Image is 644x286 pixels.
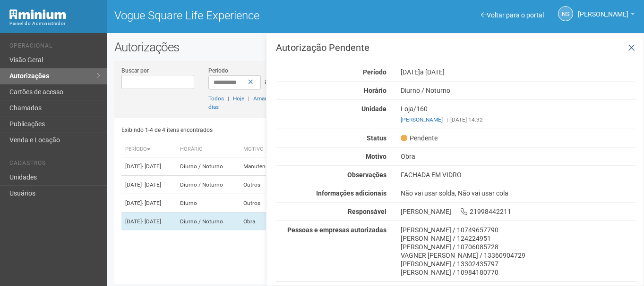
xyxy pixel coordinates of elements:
strong: Status [367,134,386,142]
td: Diurno [176,194,240,212]
div: [DATE] [394,68,644,76]
div: [PERSON_NAME] / 13302435797 [401,260,636,268]
td: [DATE] [121,194,176,212]
span: a [DATE] [420,68,445,76]
span: | [248,95,249,102]
h1: Vogue Square Life Experience [114,9,369,22]
a: [PERSON_NAME] [578,12,635,19]
div: FACHADA EM VIDRO [394,171,644,179]
a: [PERSON_NAME] [401,116,443,123]
span: Pendente [401,134,438,142]
a: Todos [208,95,224,102]
td: Obra [240,212,288,231]
li: Cadastros [9,160,100,170]
div: Loja/160 [394,105,644,124]
div: [PERSON_NAME] 21998442211 [394,207,644,216]
a: Hoje [233,95,244,102]
strong: Motivo [366,153,386,160]
span: a [265,78,268,85]
h2: Autorizações [114,40,637,54]
img: Minium [9,9,66,19]
span: - [DATE] [142,181,161,188]
td: Manutenção [240,157,288,176]
td: Outros [240,194,288,212]
div: Exibindo 1-4 de 4 itens encontrados [121,123,372,137]
td: Diurno / Noturno [176,157,240,176]
div: Painel do Administrador [9,19,100,28]
span: - [DATE] [142,218,161,225]
strong: Informações adicionais [316,189,386,197]
label: Buscar por [121,66,149,75]
a: Voltar para o portal [481,11,544,19]
span: | [447,116,448,123]
div: Obra [394,152,644,161]
td: [DATE] [121,212,176,231]
td: [DATE] [121,157,176,176]
div: [PERSON_NAME] / 10984180770 [401,268,636,277]
div: Diurno / Noturno [394,86,644,95]
h3: Autorização Pendente [276,43,636,52]
div: Não vai usar solda, Não vai usar cola [394,189,644,197]
strong: Unidade [361,105,386,113]
div: [DATE] 14:32 [401,115,636,124]
td: Diurno / Noturno [176,212,240,231]
a: NS [558,6,573,21]
div: [PERSON_NAME] / 10749657790 [401,226,636,234]
th: Período [121,142,176,157]
div: [PERSON_NAME] / 10706085728 [401,243,636,251]
div: [PERSON_NAME] / 124224951 [401,234,636,243]
a: Amanhã [253,95,274,102]
strong: Período [363,68,386,76]
strong: Pessoas e empresas autorizadas [287,226,386,234]
strong: Horário [364,87,386,94]
span: - [DATE] [142,200,161,206]
strong: Responsável [348,208,386,215]
td: Diurno / Noturno [176,176,240,194]
span: Nicolle Silva [578,1,628,18]
span: - [DATE] [142,163,161,170]
th: Motivo [240,142,288,157]
td: [DATE] [121,176,176,194]
label: Período [208,66,228,75]
div: VAGNER [PERSON_NAME] / 13360904729 [401,251,636,260]
span: | [228,95,229,102]
th: Horário [176,142,240,157]
strong: Observações [347,171,386,179]
li: Operacional [9,42,100,52]
td: Outros [240,176,288,194]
